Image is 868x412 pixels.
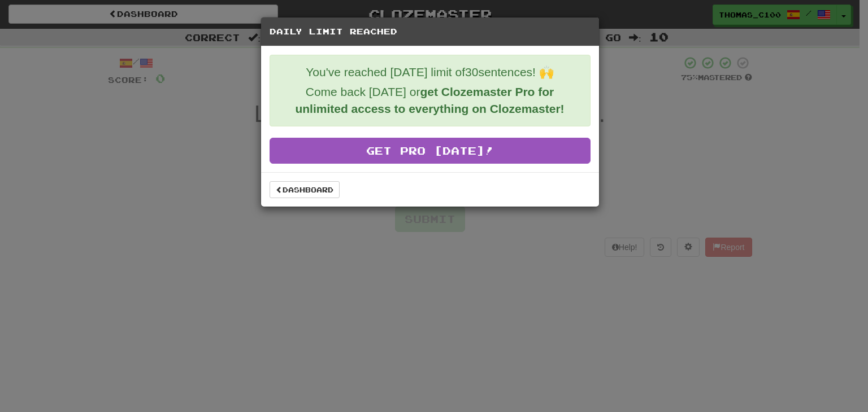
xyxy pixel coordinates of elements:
a: Dashboard [270,181,340,198]
h5: Daily Limit Reached [270,26,591,37]
strong: get Clozemaster Pro for unlimited access to everything on Clozemaster! [295,85,564,115]
p: You've reached [DATE] limit of 30 sentences! 🙌 [279,64,581,81]
p: Come back [DATE] or [279,84,581,117]
a: Get Pro [DATE]! [270,138,591,164]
